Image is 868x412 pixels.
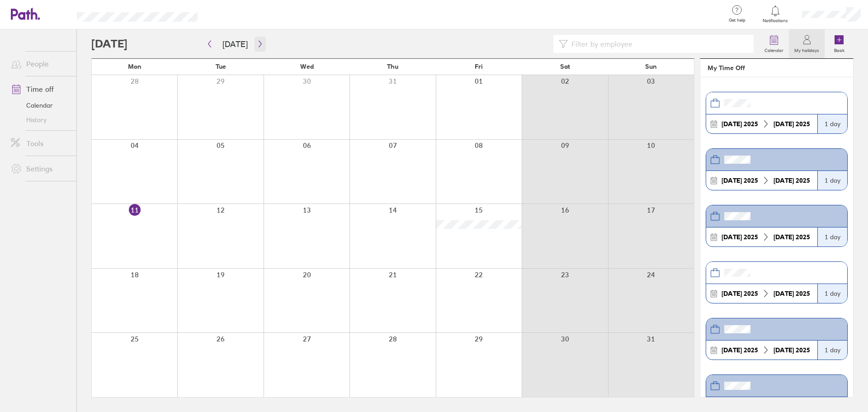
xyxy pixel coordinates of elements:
[4,160,76,178] a: Settings
[560,63,570,70] span: Sat
[722,18,752,23] span: Get help
[761,5,790,24] a: Notifications
[817,114,847,133] div: 1 day
[774,120,794,128] strong: [DATE]
[215,37,255,52] button: [DATE]
[770,290,814,297] div: 2025
[387,63,398,70] span: Thu
[722,346,742,354] strong: [DATE]
[718,177,762,184] div: 2025
[774,289,794,298] strong: [DATE]
[4,113,76,127] a: History
[216,63,226,70] span: Tue
[475,63,483,70] span: Fri
[761,18,790,24] span: Notifications
[774,346,794,354] strong: [DATE]
[770,233,814,241] div: 2025
[774,176,794,185] strong: [DATE]
[706,318,848,360] a: [DATE] 2025[DATE] 20251 day
[789,45,825,53] label: My holidays
[829,45,850,53] label: Book
[774,233,794,241] strong: [DATE]
[4,80,76,98] a: Time off
[718,346,762,354] div: 2025
[718,120,762,128] div: 2025
[817,341,847,360] div: 1 day
[825,29,854,58] a: Book
[759,29,789,58] a: Calendar
[722,176,742,185] strong: [DATE]
[718,233,762,241] div: 2025
[645,63,657,70] span: Sun
[817,284,847,303] div: 1 day
[706,205,848,247] a: [DATE] 2025[DATE] 20251 day
[4,134,76,152] a: Tools
[706,261,848,303] a: [DATE] 2025[DATE] 20251 day
[128,63,142,70] span: Mon
[568,35,748,52] input: Filter by employee
[770,177,814,184] div: 2025
[700,59,853,77] header: My Time Off
[706,92,848,134] a: [DATE] 2025[DATE] 20251 day
[4,98,76,113] a: Calendar
[817,227,847,246] div: 1 day
[722,120,742,128] strong: [DATE]
[759,45,789,53] label: Calendar
[706,148,848,190] a: [DATE] 2025[DATE] 20251 day
[4,55,76,73] a: People
[770,346,814,354] div: 2025
[718,290,762,297] div: 2025
[722,289,742,298] strong: [DATE]
[722,233,742,241] strong: [DATE]
[789,29,825,58] a: My holidays
[817,171,847,190] div: 1 day
[300,63,314,70] span: Wed
[770,120,814,128] div: 2025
